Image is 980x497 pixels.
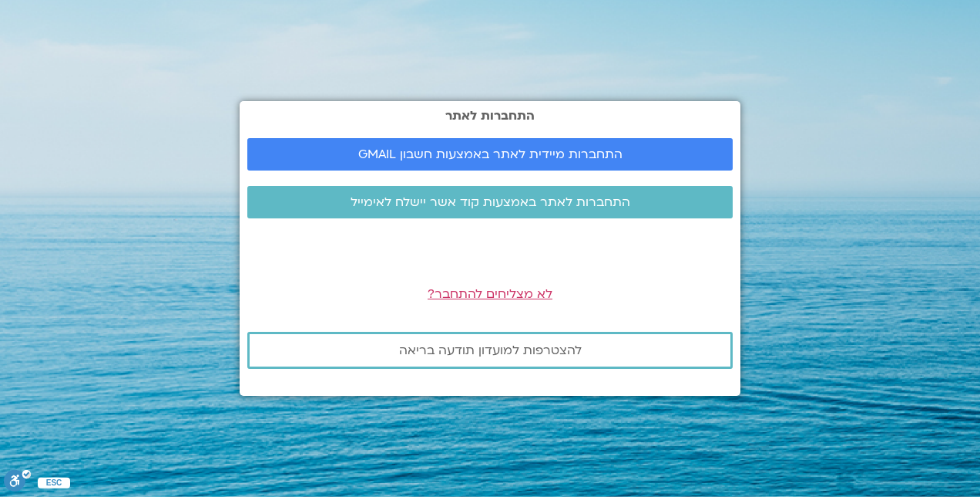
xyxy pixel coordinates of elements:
h2: התחברות לאתר [247,109,733,123]
a: לא מצליחים להתחבר? [428,286,552,303]
span: התחברות לאתר באמצעות קוד אשר יישלח לאימייל [351,195,630,209]
a: להצטרפות למועדון תודעה בריאה [247,332,733,369]
a: התחברות מיידית לאתר באמצעות חשבון GMAIL [247,138,733,171]
span: להצטרפות למועדון תודעה בריאה [399,343,582,357]
span: התחברות מיידית לאתר באמצעות חשבון GMAIL [358,147,623,161]
a: התחברות לאתר באמצעות קוד אשר יישלח לאימייל [247,186,733,218]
